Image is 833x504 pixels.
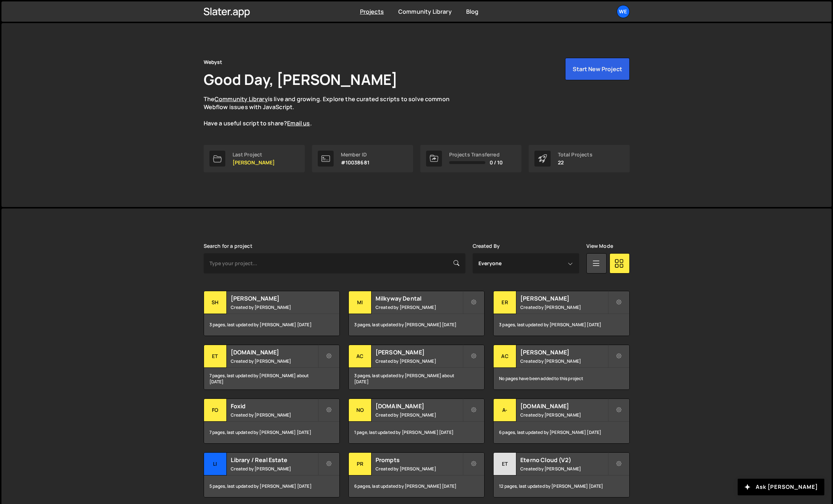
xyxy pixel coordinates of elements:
[494,368,629,389] div: No pages have been added to this project
[349,314,484,336] div: 3 pages, last updated by [PERSON_NAME] [DATE]
[349,368,484,389] div: 3 pages, last updated by [PERSON_NAME] about [DATE]
[738,479,824,495] button: Ask [PERSON_NAME]
[231,294,318,302] h2: [PERSON_NAME]
[493,399,629,444] a: a- [DOMAIN_NAME] Created by [PERSON_NAME] 6 pages, last updated by [PERSON_NAME] [DATE]
[376,294,463,302] h2: Milkyway Dental
[493,291,629,336] a: Er [PERSON_NAME] Created by [PERSON_NAME] 3 pages, last updated by [PERSON_NAME] [DATE]
[204,58,222,66] div: Webyst
[233,160,275,165] p: [PERSON_NAME]
[494,345,516,368] div: Ac
[376,456,463,464] h2: Prompts
[348,452,485,497] a: Pr Prompts Created by [PERSON_NAME] 6 pages, last updated by [PERSON_NAME] [DATE]
[565,58,630,80] button: Start New Project
[376,358,463,364] small: Created by [PERSON_NAME]
[204,291,227,314] div: Sh
[520,456,607,464] h2: Eterno Cloud (V2)
[204,368,339,389] div: 7 pages, last updated by [PERSON_NAME] about [DATE]
[204,243,252,249] label: Search for a project
[204,69,398,89] h1: Good Day, [PERSON_NAME]
[204,145,305,172] a: Last Project [PERSON_NAME]
[494,291,516,314] div: Er
[204,422,339,443] div: 7 pages, last updated by [PERSON_NAME] [DATE]
[231,348,318,356] h2: [DOMAIN_NAME]
[349,291,372,314] div: Mi
[520,348,607,356] h2: [PERSON_NAME]
[204,452,340,497] a: Li Library / Real Estate Created by [PERSON_NAME] 5 pages, last updated by [PERSON_NAME] [DATE]
[398,8,452,16] a: Community Library
[214,95,268,103] a: Community Library
[231,304,318,310] small: Created by [PERSON_NAME]
[520,358,607,364] small: Created by [PERSON_NAME]
[204,253,465,273] input: Type your project...
[494,475,629,497] div: 12 pages, last updated by [PERSON_NAME] [DATE]
[376,348,463,356] h2: [PERSON_NAME]
[493,452,629,497] a: Et Eterno Cloud (V2) Created by [PERSON_NAME] 12 pages, last updated by [PERSON_NAME] [DATE]
[349,422,484,443] div: 1 page, last updated by [PERSON_NAME] [DATE]
[494,422,629,443] div: 6 pages, last updated by [PERSON_NAME] [DATE]
[231,456,318,464] h2: Library / Real Estate
[490,160,503,165] span: 0 / 10
[520,402,607,410] h2: [DOMAIN_NAME]
[287,119,310,127] a: Email us
[204,399,340,444] a: Fo Foxid Created by [PERSON_NAME] 7 pages, last updated by [PERSON_NAME] [DATE]
[204,453,227,475] div: Li
[341,152,369,158] div: Member ID
[231,412,318,418] small: Created by [PERSON_NAME]
[349,345,372,368] div: Ac
[348,399,485,444] a: no [DOMAIN_NAME] Created by [PERSON_NAME] 1 page, last updated by [PERSON_NAME] [DATE]
[376,466,463,472] small: Created by [PERSON_NAME]
[348,345,485,390] a: Ac [PERSON_NAME] Created by [PERSON_NAME] 3 pages, last updated by [PERSON_NAME] about [DATE]
[520,294,607,302] h2: [PERSON_NAME]
[376,304,463,310] small: Created by [PERSON_NAME]
[494,453,516,475] div: Et
[520,412,607,418] small: Created by [PERSON_NAME]
[349,475,484,497] div: 6 pages, last updated by [PERSON_NAME] [DATE]
[586,243,613,249] label: View Mode
[204,345,227,368] div: et
[204,345,340,390] a: et [DOMAIN_NAME] Created by [PERSON_NAME] 7 pages, last updated by [PERSON_NAME] about [DATE]
[494,314,629,336] div: 3 pages, last updated by [PERSON_NAME] [DATE]
[493,345,629,390] a: Ac [PERSON_NAME] Created by [PERSON_NAME] No pages have been added to this project
[204,95,464,128] p: The is live and growing. Explore the curated scripts to solve common Webflow issues with JavaScri...
[466,8,479,16] a: Blog
[558,152,593,158] div: Total Projects
[349,399,372,422] div: no
[204,475,339,497] div: 5 pages, last updated by [PERSON_NAME] [DATE]
[449,152,503,158] div: Projects Transferred
[204,314,339,336] div: 3 pages, last updated by [PERSON_NAME] [DATE]
[494,399,516,422] div: a-
[231,466,318,472] small: Created by [PERSON_NAME]
[204,399,227,422] div: Fo
[473,243,500,249] label: Created By
[360,8,384,16] a: Projects
[617,5,630,18] a: We
[341,160,369,165] p: #10038681
[520,304,607,310] small: Created by [PERSON_NAME]
[233,152,275,158] div: Last Project
[231,358,318,364] small: Created by [PERSON_NAME]
[231,402,318,410] h2: Foxid
[376,412,463,418] small: Created by [PERSON_NAME]
[204,291,340,336] a: Sh [PERSON_NAME] Created by [PERSON_NAME] 3 pages, last updated by [PERSON_NAME] [DATE]
[558,160,593,165] p: 22
[376,402,463,410] h2: [DOMAIN_NAME]
[520,466,607,472] small: Created by [PERSON_NAME]
[349,453,372,475] div: Pr
[348,291,485,336] a: Mi Milkyway Dental Created by [PERSON_NAME] 3 pages, last updated by [PERSON_NAME] [DATE]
